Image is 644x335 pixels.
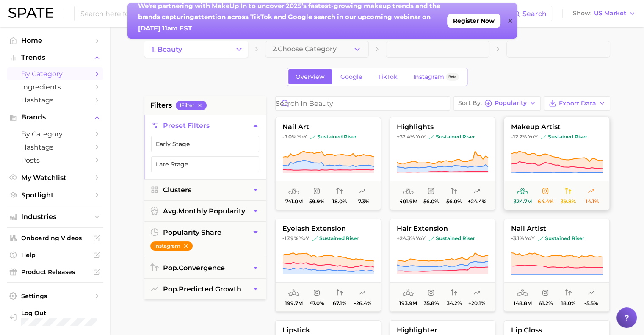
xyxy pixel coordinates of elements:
[163,285,179,293] abbr: popularity index
[144,41,230,58] a: 1. beauty
[399,300,417,306] span: 193.9m
[428,186,434,197] span: popularity share: Instagram
[451,186,457,197] span: popularity convergence: Medium Convergence
[511,235,524,241] span: -3.1%
[144,279,266,299] button: pop.predicted growth
[144,115,266,136] button: Preset Filters
[473,186,480,197] span: popularity predicted growth: Very Likely
[312,235,359,242] span: sustained riser
[21,251,89,259] span: Help
[272,45,337,53] span: 2. Choose Category
[525,235,535,242] span: YoY
[7,154,103,167] a: Posts
[403,186,414,197] span: average monthly popularity: Very High Popularity
[423,300,438,306] span: 35.8%
[538,236,543,241] img: sustained riser
[446,199,462,205] span: 56.0%
[21,309,97,317] span: Log Out
[313,186,320,197] span: popularity share: Instagram
[390,327,495,334] span: highlighter
[538,235,584,242] span: sustained riser
[309,199,324,205] span: 59.9%
[538,300,552,306] span: 61.2%
[150,100,172,111] span: filters
[340,73,362,80] span: Google
[265,41,369,58] button: 2.Choose Category
[571,8,638,19] button: ShowUS Market
[406,69,466,84] a: InstagramBeta
[473,288,480,298] span: popularity predicted growth: Very Likely
[297,133,307,140] span: YoY
[21,96,89,104] span: Hashtags
[397,133,415,140] span: +32.4%
[7,94,103,107] a: Hashtags
[299,235,309,242] span: YoY
[584,300,598,306] span: -5.5%
[458,101,482,105] span: Sort By
[144,222,266,243] button: popularity share
[276,97,450,110] input: Search in beauty
[310,133,357,140] span: sustained riser
[163,186,191,194] span: Clusters
[504,327,609,334] span: lip gloss
[144,201,266,221] button: avg.monthly popularity
[333,300,346,306] span: 67.1%
[310,134,315,139] img: sustained riser
[542,186,549,197] span: popularity share: Instagram
[583,199,599,205] span: -14.1%
[282,133,296,140] span: -7.0%
[152,45,182,53] span: 1. beauty
[403,288,414,298] span: average monthly popularity: Very High Popularity
[7,111,103,124] button: Brands
[468,300,485,306] span: +20.1%
[80,6,513,21] input: Search here for a brand, industry, or ingredient
[7,67,103,80] a: by Category
[453,96,541,111] button: Sort ByPopularity
[416,133,426,140] span: YoY
[21,36,89,44] span: Home
[522,10,547,18] span: Search
[163,264,179,272] abbr: popularity index
[565,186,572,197] span: popularity convergence: Low Convergence
[151,156,259,172] button: Late Stage
[390,225,495,233] span: hair extension
[7,141,103,154] a: Hashtags
[7,290,103,302] a: Settings
[276,327,381,334] span: lipstick
[336,186,343,197] span: popularity convergence: Very Low Convergence
[504,123,609,131] span: makeup artist
[354,300,371,306] span: -26.4%
[528,133,538,140] span: YoY
[399,199,417,205] span: 401.9m
[561,300,575,306] span: 18.0%
[7,249,103,261] a: Help
[276,225,381,233] span: eyelash extension
[517,186,528,197] span: average monthly popularity: Very High Popularity
[504,225,609,233] span: nail artist
[588,288,594,298] span: popularity predicted growth: Uncertain
[21,213,89,221] span: Industries
[288,288,299,298] span: average monthly popularity: Very High Popularity
[541,133,587,140] span: sustained riser
[7,34,103,47] a: Home
[513,300,531,306] span: 148.8m
[310,300,324,306] span: 47.0%
[21,234,89,242] span: Onboarding Videos
[416,235,426,242] span: YoY
[588,186,594,197] span: popularity predicted growth: Uncertain
[21,174,89,182] span: My Watchlist
[7,188,103,202] a: Spotlight
[378,73,398,80] span: TikTok
[573,11,591,16] span: Show
[390,219,495,312] button: hair extension+24.3% YoYsustained risersustained riser193.9m35.8%34.2%+20.1%
[594,11,626,16] span: US Market
[542,288,549,298] span: popularity share: Instagram
[275,117,381,210] button: nail art-7.0% YoYsustained risersustained riser741.0m59.9%18.0%-7.3%
[21,268,89,276] span: Product Releases
[288,186,299,197] span: average monthly popularity: Very High Popularity
[144,257,266,278] button: pop.convergence
[163,122,210,130] span: Preset Filters
[537,199,553,205] span: 64.4%
[21,54,89,61] span: Trends
[21,114,89,121] span: Brands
